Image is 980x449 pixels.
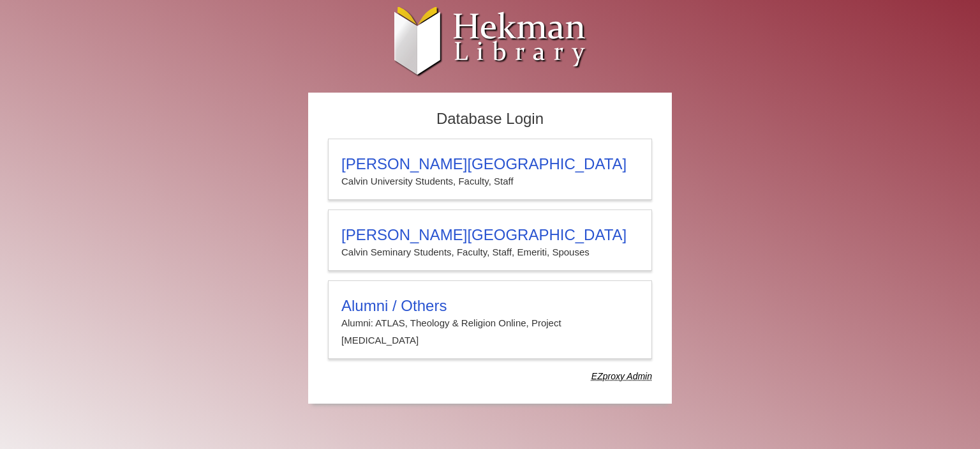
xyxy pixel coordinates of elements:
p: Alumni: ATLAS, Theology & Religion Online, Project [MEDICAL_DATA] [341,315,639,349]
p: Calvin University Students, Faculty, Staff [341,173,639,190]
dfn: Use Alumni login [591,371,652,381]
h3: [PERSON_NAME][GEOGRAPHIC_DATA] [341,155,639,173]
h2: Database Login [322,106,658,132]
p: Calvin Seminary Students, Faculty, Staff, Emeriti, Spouses [341,244,639,261]
a: [PERSON_NAME][GEOGRAPHIC_DATA]Calvin University Students, Faculty, Staff [328,139,652,200]
a: [PERSON_NAME][GEOGRAPHIC_DATA]Calvin Seminary Students, Faculty, Staff, Emeriti, Spouses [328,209,652,271]
h3: [PERSON_NAME][GEOGRAPHIC_DATA] [341,226,639,244]
summary: Alumni / OthersAlumni: ATLAS, Theology & Religion Online, Project [MEDICAL_DATA] [341,297,639,349]
h3: Alumni / Others [341,297,639,315]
